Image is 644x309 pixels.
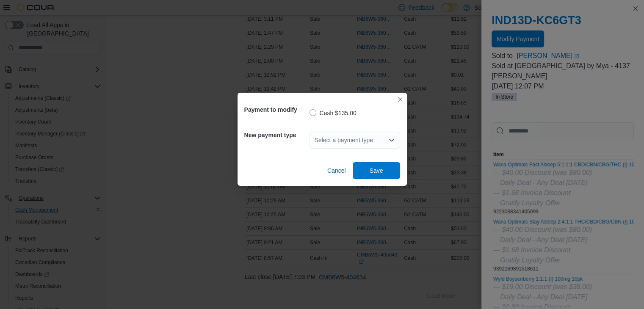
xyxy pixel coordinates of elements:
[327,166,346,175] span: Cancel
[244,101,308,118] h5: Payment to modify
[244,127,308,143] h5: New payment type
[310,108,357,118] label: Cash $135.00
[324,162,349,179] button: Cancel
[315,135,315,145] input: Accessible screen reader label
[370,166,383,175] span: Save
[353,162,400,179] button: Save
[388,137,395,143] button: Open list of options
[395,94,405,105] button: Closes this modal window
